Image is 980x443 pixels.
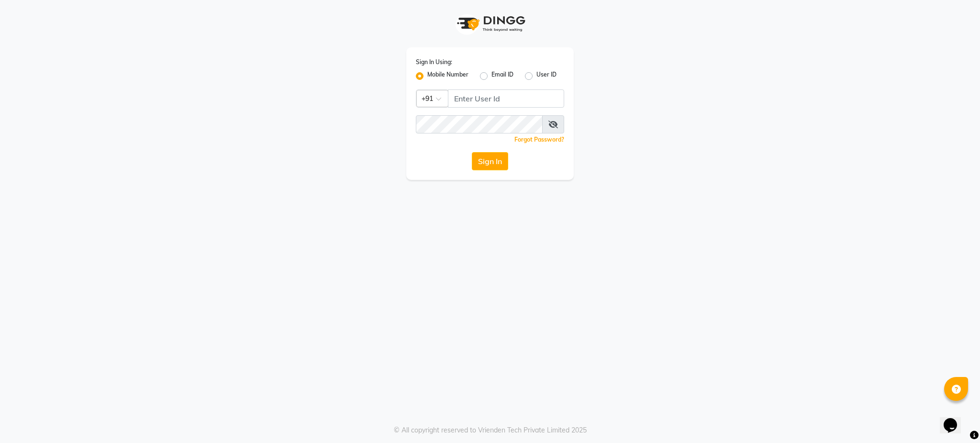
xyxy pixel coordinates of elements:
input: Username [448,89,564,108]
a: Forgot Password? [514,136,564,143]
img: logo1.svg [452,10,528,38]
iframe: chat widget [940,405,970,433]
input: Username [416,115,543,133]
label: Sign In Using: [416,58,452,66]
label: User ID [536,70,557,82]
button: Sign In [472,152,508,170]
label: Email ID [491,70,513,82]
label: Mobile Number [427,70,468,82]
